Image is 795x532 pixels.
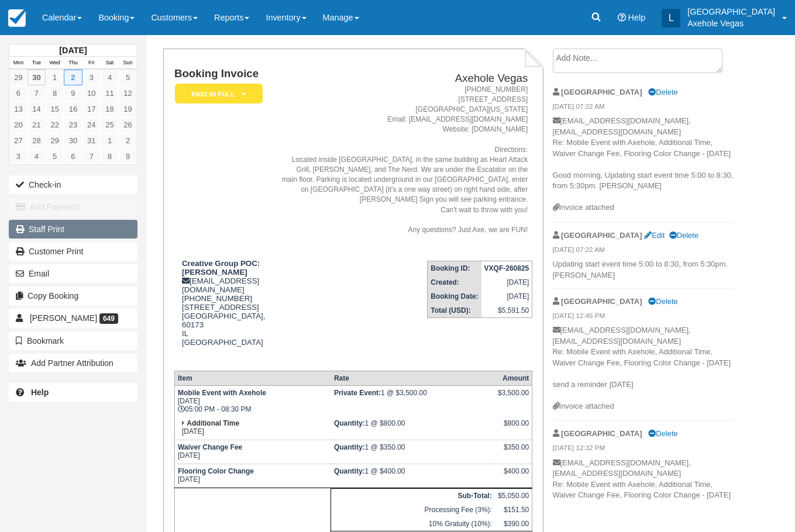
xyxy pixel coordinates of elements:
[27,117,46,133] a: 21
[553,325,734,401] p: [EMAIL_ADDRESS][DOMAIN_NAME], [EMAIL_ADDRESS][DOMAIN_NAME] Re: Mobile Event with Axehole, Additio...
[175,84,263,104] em: Paid in Full
[27,57,46,70] th: Tue
[687,6,775,18] p: [GEOGRAPHIC_DATA]
[82,101,101,117] a: 17
[46,57,64,70] th: Wed
[561,429,642,438] strong: [GEOGRAPHIC_DATA]
[82,85,101,101] a: 10
[331,489,495,503] th: Sub-Total:
[281,85,528,235] address: [PHONE_NUMBER] [STREET_ADDRESS] [GEOGRAPHIC_DATA][US_STATE] Email: [EMAIL_ADDRESS][DOMAIN_NAME] W...
[9,70,27,85] a: 29
[561,231,642,240] strong: [GEOGRAPHIC_DATA]
[30,313,97,323] span: [PERSON_NAME]
[174,386,331,417] td: [DATE] 05:00 PM - 08:30 PM
[669,231,698,240] a: Delete
[82,57,101,70] th: Fri
[9,198,137,216] button: Add Payment
[331,517,495,531] td: 10% Gratuity (10%):
[9,286,137,305] button: Copy Booking
[46,70,64,85] a: 1
[481,275,532,289] td: [DATE]
[553,311,734,324] em: [DATE] 12:45 PM
[174,440,331,464] td: [DATE]
[495,489,532,503] td: $5,050.00
[481,289,532,303] td: [DATE]
[9,331,137,350] button: Bookmark
[64,101,82,117] a: 16
[331,371,495,386] th: Rate
[484,264,529,272] strong: VXQF-260825
[553,245,734,258] em: [DATE] 07:22 AM
[553,202,734,213] div: Invoice attached
[498,467,529,485] div: $400.00
[27,70,46,85] a: 30
[561,88,642,96] strong: [GEOGRAPHIC_DATA]
[119,133,137,148] a: 2
[64,57,82,70] th: Thu
[101,57,119,70] th: Sat
[8,9,26,27] img: checkfront-main-nav-mini-logo.png
[334,419,365,427] strong: Quantity
[64,117,82,133] a: 23
[561,297,642,306] strong: [GEOGRAPHIC_DATA]
[9,117,27,133] a: 20
[27,148,46,164] a: 4
[9,148,27,164] a: 3
[101,85,119,101] a: 11
[46,101,64,117] a: 15
[428,261,481,275] th: Booking ID:
[9,85,27,101] a: 6
[174,83,259,105] a: Paid in Full
[331,503,495,517] td: Processing Fee (3%):
[9,309,137,327] a: [PERSON_NAME] 649
[9,264,137,283] button: Email
[27,101,46,117] a: 14
[119,148,137,164] a: 9
[82,117,101,133] a: 24
[178,389,266,397] strong: Mobile Event with Axehole
[428,275,481,289] th: Created:
[334,467,365,475] strong: Quantity
[498,389,529,406] div: $3,500.00
[64,85,82,101] a: 9
[331,386,495,417] td: 1 @ $3,500.00
[119,85,137,101] a: 12
[553,259,734,281] p: Updating start event time 5:00 to 8:30, from 5:30pm. [PERSON_NAME]
[9,354,137,372] button: Add Partner Attribution
[101,117,119,133] a: 25
[428,303,481,318] th: Total (USD):
[428,289,481,303] th: Booking Date:
[178,443,242,451] strong: Waiver Change Fee
[648,297,677,306] a: Delete
[82,148,101,164] a: 7
[648,429,677,438] a: Delete
[178,467,254,475] strong: Flooring Color Change
[101,148,119,164] a: 8
[59,46,87,55] strong: [DATE]
[174,416,331,440] td: [DATE]
[119,101,137,117] a: 19
[27,85,46,101] a: 7
[495,371,532,386] th: Amount
[553,116,734,202] p: [EMAIL_ADDRESS][DOMAIN_NAME], [EMAIL_ADDRESS][DOMAIN_NAME] Re: Mobile Event with Axehole, Additio...
[174,259,277,361] div: [EMAIL_ADDRESS][DOMAIN_NAME] [PHONE_NUMBER] [STREET_ADDRESS] [GEOGRAPHIC_DATA], 60173 IL [GEOGRAP...
[628,13,646,22] span: Help
[46,117,64,133] a: 22
[553,401,734,412] div: Invoice attached
[64,133,82,148] a: 30
[9,133,27,148] a: 27
[46,133,64,148] a: 29
[46,148,64,164] a: 5
[99,313,118,324] span: 649
[119,117,137,133] a: 26
[82,133,101,148] a: 31
[46,85,64,101] a: 8
[644,231,665,240] a: Edit
[187,419,239,427] strong: Additional Time
[9,57,27,70] th: Mon
[101,133,119,148] a: 1
[553,102,734,115] em: [DATE] 07:22 AM
[64,148,82,164] a: 6
[331,416,495,440] td: 1 @ $800.00
[174,464,331,488] td: [DATE]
